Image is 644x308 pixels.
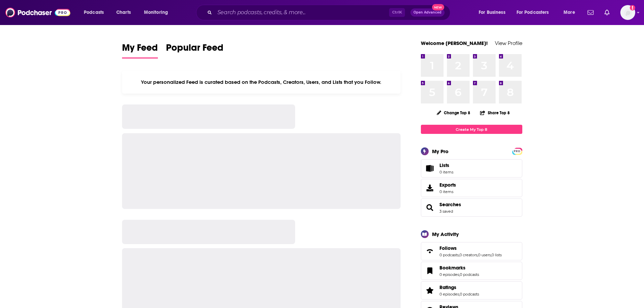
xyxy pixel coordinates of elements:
[512,7,559,18] button: open menu
[439,162,453,168] span: Lists
[421,159,522,177] a: Lists
[84,8,104,17] span: Podcasts
[439,265,479,271] a: Bookmarks
[421,281,522,300] span: Ratings
[477,253,478,257] span: ,
[122,71,401,94] div: Your personalized Feed is curated based on the Podcasts, Creators, Users, and Lists that you Follow.
[459,292,460,297] span: ,
[459,253,477,257] a: 0 creators
[432,231,459,237] div: My Activity
[5,6,70,19] img: Podchaser - Follow, Share and Rate Podcasts
[513,148,521,153] a: PRO
[215,7,389,18] input: Search podcasts, credits, & more...
[439,162,449,168] span: Lists
[559,7,583,18] button: open menu
[439,272,459,277] a: 0 episodes
[495,40,522,46] a: View Profile
[478,253,491,257] a: 0 users
[439,284,456,290] span: Ratings
[202,5,457,20] div: Search podcasts, credits, & more...
[492,253,502,257] a: 0 lists
[439,265,466,271] span: Bookmarks
[410,8,445,17] button: Open AdvancedNew
[421,242,522,260] span: Follows
[122,42,158,57] span: My Feed
[630,5,635,10] svg: Add a profile image
[421,40,488,46] a: Welcome [PERSON_NAME]!
[166,42,223,58] a: Popular Feed
[423,286,437,295] a: Ratings
[585,7,596,18] a: Show notifications dropdown
[423,266,437,276] a: Bookmarks
[439,182,456,188] span: Exports
[474,7,514,18] button: open menu
[79,7,113,18] button: open menu
[421,198,522,217] span: Searches
[144,8,168,17] span: Monitoring
[602,7,612,18] a: Show notifications dropdown
[423,183,437,193] span: Exports
[517,8,549,17] span: For Podcasters
[439,245,502,251] a: Follows
[439,209,453,214] a: 3 saved
[439,245,457,251] span: Follows
[439,189,456,194] span: 0 items
[423,164,437,173] span: Lists
[423,246,437,256] a: Follows
[413,11,442,14] span: Open Advanced
[116,8,131,17] span: Charts
[459,253,459,257] span: ,
[122,42,158,58] a: My Feed
[480,106,510,119] button: Share Top 8
[491,253,492,257] span: ,
[389,8,405,17] span: Ctrl K
[439,292,459,297] a: 0 episodes
[460,272,479,277] a: 0 podcasts
[439,202,461,208] a: Searches
[421,125,522,134] a: Create My Top 8
[139,7,177,18] button: open menu
[421,179,522,197] a: Exports
[421,262,522,280] span: Bookmarks
[439,170,453,174] span: 0 items
[432,148,449,155] div: My Pro
[433,109,475,117] button: Change Top 8
[460,292,479,297] a: 0 podcasts
[564,8,575,17] span: More
[423,203,437,212] a: Searches
[112,7,135,18] a: Charts
[620,5,635,20] button: Show profile menu
[513,149,521,154] span: PRO
[620,5,635,20] img: User Profile
[479,8,505,17] span: For Business
[166,42,223,57] span: Popular Feed
[439,253,459,257] a: 0 podcasts
[620,5,635,20] span: Logged in as ahusic2015
[459,272,460,277] span: ,
[439,284,479,290] a: Ratings
[432,4,444,10] span: New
